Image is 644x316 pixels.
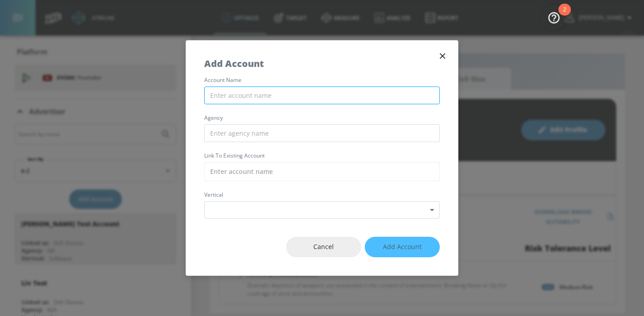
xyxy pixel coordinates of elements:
[204,115,440,121] label: agency
[541,5,567,30] button: Open Resource Center, 2 new notifications
[286,237,361,257] button: Cancel
[204,124,440,142] input: Enter agency name
[204,59,264,68] h5: Add Account
[204,77,440,83] label: account name
[204,153,440,158] label: Link to Existing Account
[204,162,440,181] input: Enter account name
[563,10,566,21] div: 2
[304,241,343,253] span: Cancel
[204,87,440,104] input: Enter account name
[204,201,440,219] div: ​
[204,192,440,198] label: vertical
